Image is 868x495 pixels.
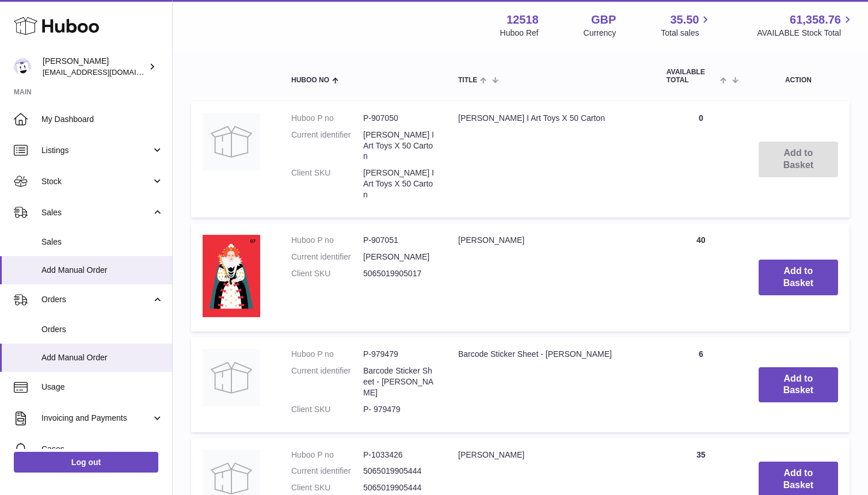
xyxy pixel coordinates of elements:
span: Invoicing and Payments [41,413,151,424]
span: Sales [41,207,151,218]
span: [EMAIL_ADDRESS][DOMAIN_NAME] [43,67,169,77]
img: Barcode Sticker Sheet - Elizabeth I [203,349,260,406]
img: caitlin@fancylamp.co [14,58,31,75]
span: Title [458,77,477,84]
dd: Barcode Sticker Sheet - [PERSON_NAME] [363,365,435,398]
dd: P-907050 [363,113,435,124]
dd: [PERSON_NAME] I Art Toys X 50 Carton [363,130,435,162]
td: Barcode Sticker Sheet - [PERSON_NAME] [447,337,655,432]
span: Stock [41,176,151,187]
dd: [PERSON_NAME] [363,252,435,262]
dd: [PERSON_NAME] I Art Toys X 50 Carton [363,167,435,200]
span: Add Manual Order [41,265,163,276]
dt: Client SKU [291,404,363,415]
div: Huboo Ref [500,28,539,39]
span: AVAILABLE Total [667,68,718,83]
td: 0 [655,101,747,218]
span: Orders [41,294,151,305]
td: 6 [655,337,747,432]
strong: 12518 [507,12,539,28]
a: 35.50 Total sales [661,12,712,39]
dt: Client SKU [291,482,363,493]
img: Elizabeth I Art Toys X 50 Carton [203,113,260,170]
dt: Client SKU [291,167,363,200]
dt: Current identifier [291,130,363,162]
span: AVAILABLE Stock Total [757,28,854,39]
dd: 5065019905444 [363,466,435,477]
div: [PERSON_NAME] [43,56,146,78]
dt: Huboo P no [291,113,363,124]
th: Action [747,57,850,95]
a: Log out [14,452,158,473]
span: Orders [41,324,163,335]
dt: Current identifier [291,466,363,477]
a: 61,358.76 AVAILABLE Stock Total [757,12,854,39]
span: Huboo no [291,77,329,84]
dt: Huboo P no [291,235,363,246]
dd: P- 979479 [363,404,435,415]
dt: Current identifier [291,252,363,262]
dt: Huboo P no [291,349,363,360]
strong: GBP [591,12,616,28]
span: Sales [41,237,163,247]
td: 40 [655,223,747,332]
span: Listings [41,145,151,156]
dd: P-907051 [363,235,435,246]
span: Total sales [661,28,712,39]
button: Add to Basket [759,260,838,295]
dd: P-1033426 [363,450,435,460]
td: [PERSON_NAME] [447,223,655,332]
div: Currency [584,28,616,39]
span: Add Manual Order [41,352,163,363]
img: Elizabeth I [203,235,260,317]
span: 35.50 [670,12,699,28]
button: Add to Basket [759,367,838,403]
dt: Current identifier [291,365,363,398]
td: [PERSON_NAME] I Art Toys X 50 Carton [447,101,655,218]
span: 61,358.76 [790,12,841,28]
dt: Huboo P no [291,450,363,460]
dd: P-979479 [363,349,435,360]
dt: Client SKU [291,268,363,279]
span: Usage [41,382,163,393]
dd: 5065019905017 [363,268,435,279]
span: My Dashboard [41,114,163,125]
span: Cases [41,444,163,455]
dd: 5065019905444 [363,482,435,493]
